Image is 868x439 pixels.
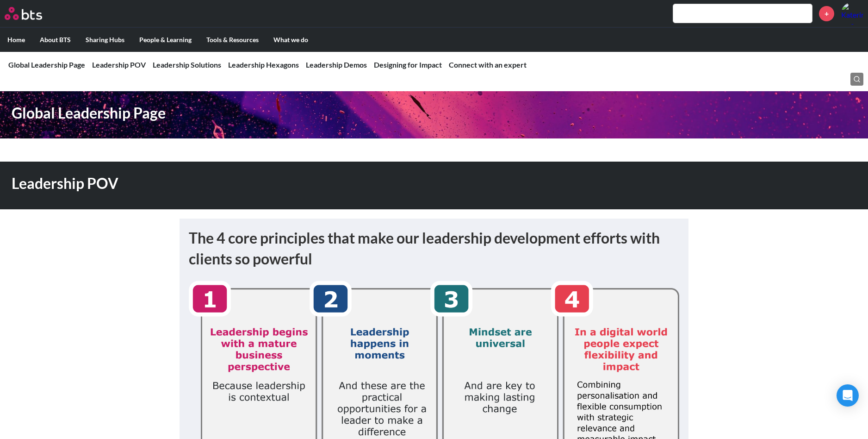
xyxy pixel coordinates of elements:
[266,28,316,52] label: What we do
[92,60,146,69] a: Leadership POV
[153,60,221,69] a: Leadership Solutions
[189,228,679,270] h1: The 4 core principles that make our leadership development efforts with clients so powerful
[5,7,59,20] a: Go home
[199,28,266,52] label: Tools & Resources
[819,6,834,21] a: +
[78,28,132,52] label: Sharing Hubs
[837,384,859,407] div: Open Intercom Messenger
[449,60,527,69] a: Connect with an expert
[12,173,603,194] h1: Leadership POV
[374,60,442,69] a: Designing for Impact
[32,28,78,52] label: About BTS
[841,2,863,25] a: Profile
[12,103,603,124] h1: Global Leadership Page
[5,7,42,20] img: BTS Logo
[8,60,85,69] a: Global Leadership Page
[228,60,299,69] a: Leadership Hexagons
[132,28,199,52] label: People & Learning
[306,60,367,69] a: Leadership Demos
[841,2,863,25] img: Katerina Georgiadou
